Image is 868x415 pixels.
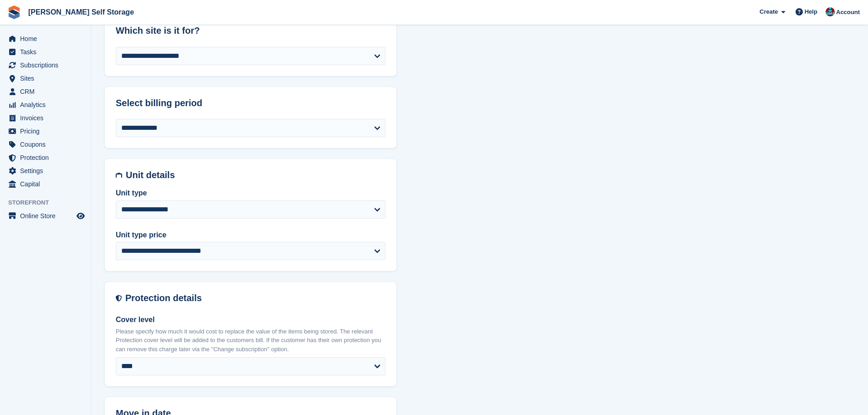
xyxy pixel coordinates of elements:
[5,151,86,164] a: menu
[116,188,385,199] label: Unit type
[20,178,75,190] span: Capital
[20,164,75,177] span: Settings
[5,178,86,190] a: menu
[116,170,122,180] img: unit-details-icon-595b0c5c156355b767ba7b61e002efae458ec76ed5ec05730b8e856ff9ea34a9.svg
[836,8,860,17] span: Account
[5,138,86,151] a: menu
[116,293,122,303] img: insurance-details-icon-731ffda60807649b61249b889ba3c5e2b5c27d34e2e1fb37a309f0fde93ff34a.svg
[5,85,86,98] a: menu
[5,112,86,124] a: menu
[126,170,385,180] h2: Unit details
[125,293,385,303] h2: Protection details
[20,32,75,45] span: Home
[116,230,385,241] label: Unit type price
[20,125,75,138] span: Pricing
[5,72,86,85] a: menu
[20,138,75,151] span: Coupons
[826,7,835,16] img: Dev Yildirim
[805,7,817,16] span: Help
[20,46,75,58] span: Tasks
[7,5,21,19] img: stora-icon-8386f47178a22dfd0bd8f6a31ec36ba5ce8667c1dd55bd0f319d3a0aa187defe.svg
[760,7,778,16] span: Create
[20,151,75,164] span: Protection
[20,112,75,124] span: Invoices
[20,210,75,222] span: Online Store
[5,98,86,111] a: menu
[116,98,385,108] h2: Select billing period
[5,46,86,58] a: menu
[116,26,385,36] h2: Which site is it for?
[20,72,75,85] span: Sites
[20,98,75,111] span: Analytics
[5,32,86,45] a: menu
[25,5,138,20] a: [PERSON_NAME] Self Storage
[5,59,86,72] a: menu
[116,314,385,325] label: Cover level
[116,327,385,354] p: Please specify how much it would cost to replace the value of the items being stored. The relevan...
[5,125,86,138] a: menu
[8,198,91,207] span: Storefront
[5,164,86,177] a: menu
[5,210,86,222] a: menu
[20,85,75,98] span: CRM
[75,210,86,221] a: Preview store
[20,59,75,72] span: Subscriptions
